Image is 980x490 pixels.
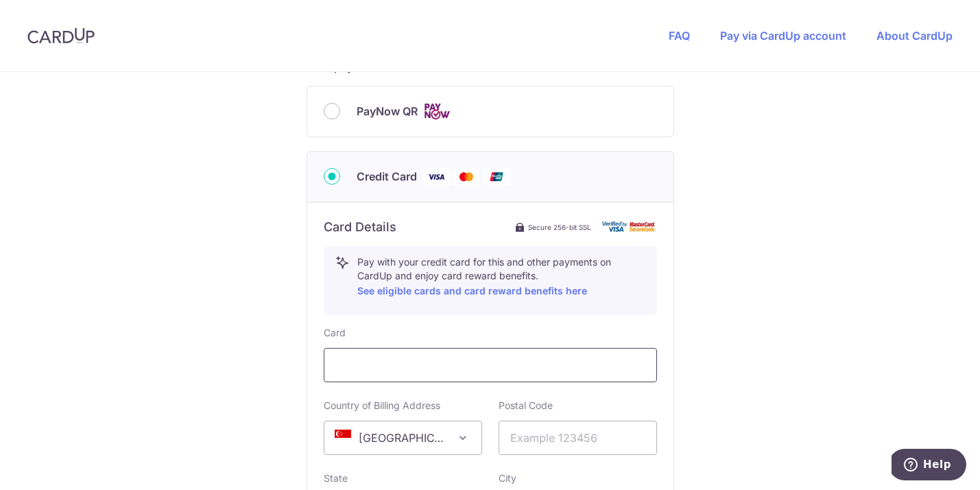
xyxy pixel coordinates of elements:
p: Pay with your credit card for this and other payments on CardUp and enjoy card reward benefits. [357,255,645,299]
span: Singapore [324,421,482,455]
img: Mastercard [453,168,480,185]
label: Postal Code [499,399,553,412]
h6: Card Details [324,219,396,235]
img: card secure [602,221,657,233]
div: PayNow QR Cards logo [324,103,657,120]
span: Secure 256-bit SSL [528,222,591,233]
iframe: Opens a widget where you can find more information [892,449,966,483]
a: See eligible cards and card reward benefits here [357,285,587,296]
img: Visa [422,168,450,185]
a: Pay via CardUp account [720,29,846,43]
label: City [499,471,516,485]
label: Card [324,326,346,340]
div: Credit Card Visa Mastercard Union Pay [324,168,657,185]
input: Example 123456 [499,421,657,455]
img: Cards logo [423,103,451,120]
label: State [324,471,348,485]
span: Credit Card [357,168,417,185]
span: Singapore [324,421,481,454]
label: Country of Billing Address [324,399,440,412]
iframe: Secure card payment input frame [335,357,645,373]
a: About CardUp [876,29,953,43]
a: FAQ [669,29,690,43]
img: CardUp [27,27,95,44]
span: PayNow QR [357,103,418,119]
img: Union Pay [483,168,510,185]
